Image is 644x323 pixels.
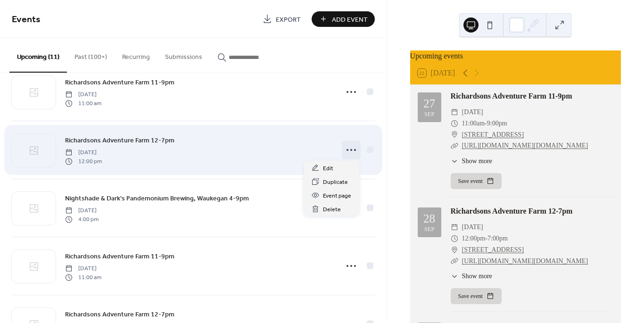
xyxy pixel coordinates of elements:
a: Nightshade & Dark's Pandemonium Brewing, Waukegan 4-9pm [65,193,249,204]
button: Past (100+) [67,38,115,72]
div: 28 [423,213,435,224]
span: - [485,233,487,244]
span: Delete [323,205,341,215]
button: Save event [451,288,502,304]
span: Richardsons Adventure Farm 12-7pm [65,310,174,320]
a: [STREET_ADDRESS] [462,244,524,256]
span: Duplicate [323,177,348,187]
a: [URL][DOMAIN_NAME][DOMAIN_NAME] [462,257,588,265]
span: 12:00 pm [65,157,102,166]
button: Submissions [157,38,210,72]
span: Events [12,10,41,29]
span: Show more [462,156,492,166]
span: 9:00pm [487,118,507,129]
span: 11:00 am [65,99,101,108]
span: Show more [462,271,492,281]
div: ​ [451,129,458,141]
button: Upcoming (11) [9,38,67,73]
a: Richardsons Adventure Farm 12-7pm [65,135,174,146]
button: Recurring [115,38,157,72]
span: 12:00pm [462,233,486,244]
div: ​ [451,244,458,256]
span: [DATE] [65,207,99,215]
a: [URL][DOMAIN_NAME][DOMAIN_NAME] [462,142,588,149]
div: Sep [424,111,435,117]
span: Richardsons Adventure Farm 12-7pm [65,136,174,146]
span: 4:00 pm [65,215,99,224]
a: [STREET_ADDRESS] [462,129,524,141]
span: [DATE] [65,265,101,273]
span: [DATE] [65,91,101,99]
div: ​ [451,107,458,118]
a: Richardsons Adventure Farm 12-7pm [451,207,573,215]
div: ​ [451,140,458,151]
span: [DATE] [462,107,483,118]
div: ​ [451,271,458,281]
span: [DATE] [462,222,483,233]
span: Export [276,15,301,25]
span: Nightshade & Dark's Pandemonium Brewing, Waukegan 4-9pm [65,194,249,204]
div: ​ [451,118,458,129]
button: Save event [451,173,502,189]
span: 7:00pm [487,233,508,244]
a: Richardsons Adventure Farm 12-7pm [65,309,174,320]
span: Richardsons Adventure Farm 11-9pm [65,78,174,88]
a: Export [256,11,308,27]
span: 11:00 am [65,273,101,282]
span: Richardsons Adventure Farm 11-9pm [65,252,174,262]
span: Add Event [332,15,368,25]
button: Add Event [312,11,375,27]
a: Richardsons Adventure Farm 11-9pm [451,92,572,100]
div: ​ [451,156,458,166]
div: 27 [423,98,435,109]
div: Sep [424,226,435,232]
a: Richardsons Adventure Farm 11-9pm [65,77,174,88]
div: ​ [451,256,458,267]
a: Richardsons Adventure Farm 11-9pm [65,251,174,262]
span: Event page [323,191,351,201]
button: ​Show more [451,271,492,281]
div: ​ [451,233,458,244]
span: - [485,118,487,129]
div: Upcoming events [410,50,621,62]
div: ​ [451,222,458,233]
button: ​Show more [451,156,492,166]
span: 11:00am [462,118,485,129]
span: Edit [323,164,333,174]
span: [DATE] [65,149,102,157]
